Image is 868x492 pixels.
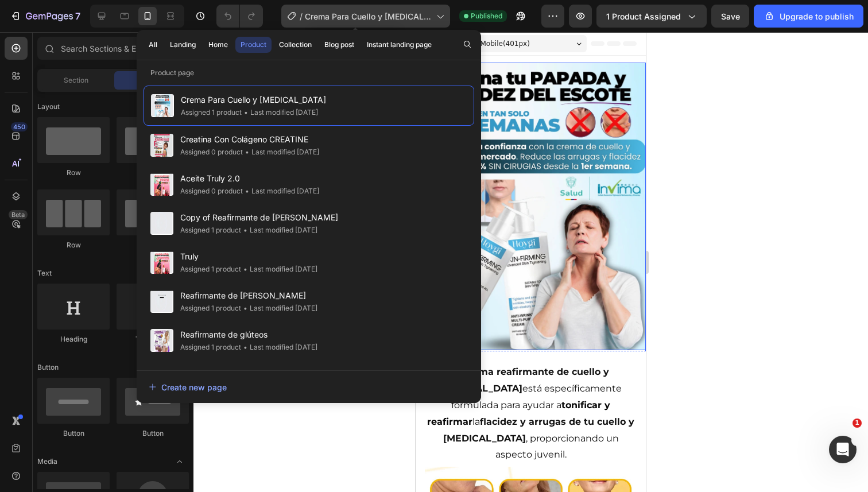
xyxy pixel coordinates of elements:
[319,37,359,53] button: Blog post
[181,93,326,107] span: Crema Para Cuello y [MEDICAL_DATA]
[37,240,110,250] div: Row
[180,250,317,264] span: Truly
[241,40,266,50] div: Product
[274,37,317,53] button: Collection
[11,122,28,131] div: 450
[243,304,247,312] span: •
[117,240,189,250] div: Row
[471,11,502,21] span: Published
[203,37,233,53] button: Home
[711,5,749,28] button: Save
[764,10,854,22] div: Upgrade to publish
[279,40,312,50] div: Collection
[170,452,189,471] span: Toggle open
[241,303,317,314] div: Last modified [DATE]
[241,224,317,236] div: Last modified [DATE]
[64,75,88,86] span: Section
[754,5,863,28] button: Upgrade to publish
[243,343,247,351] span: •
[5,5,86,28] button: 7
[596,5,707,28] button: 1 product assigned
[235,37,272,53] button: Product
[245,187,249,195] span: •
[117,428,189,439] div: Button
[367,40,432,50] div: Instant landing page
[362,37,437,53] button: Instant landing page
[300,10,303,22] span: /
[180,264,241,275] div: Assigned 1 product
[180,133,319,146] span: Creatina Con Colágeno CREATINE
[208,40,228,50] div: Home
[37,168,110,178] div: Row
[37,334,110,344] div: Heading
[721,11,740,21] span: Save
[852,419,862,428] span: 1
[9,210,28,219] div: Beta
[180,289,317,303] span: Reafirmante de [PERSON_NAME]
[149,381,227,393] div: Create new page
[117,334,189,344] div: Text Block
[75,9,80,23] p: 7
[606,10,681,22] span: 1 product assigned
[245,148,249,156] span: •
[181,107,242,118] div: Assigned 1 product
[180,211,338,224] span: Copy of Reafirmante de [PERSON_NAME]
[180,172,319,185] span: Aceite Truly 2.0
[241,264,317,275] div: Last modified [DATE]
[242,107,318,118] div: Last modified [DATE]
[37,456,57,467] span: Media
[37,37,189,60] input: Search Sections & Elements
[243,226,247,234] span: •
[180,342,241,353] div: Assigned 1 product
[180,303,241,314] div: Assigned 1 product
[305,10,432,22] span: Crema Para Cuello y [MEDICAL_DATA]
[37,268,52,278] span: Text
[180,328,317,342] span: Reafirmante de glúteos
[243,265,247,273] span: •
[324,40,354,50] div: Blog post
[148,375,470,398] button: Create new page
[117,168,189,178] div: Row
[37,428,110,439] div: Button
[180,224,241,236] div: Assigned 1 product
[243,146,319,158] div: Last modified [DATE]
[241,342,317,353] div: Last modified [DATE]
[244,108,248,117] span: •
[37,102,60,112] span: Layout
[180,146,243,158] div: Assigned 0 product
[243,185,319,197] div: Last modified [DATE]
[137,67,481,79] p: Product page
[416,32,646,492] iframe: Design area
[216,5,263,28] div: Undo/Redo
[37,362,59,373] span: Button
[180,185,243,197] div: Assigned 0 product
[829,436,857,463] iframe: Intercom live chat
